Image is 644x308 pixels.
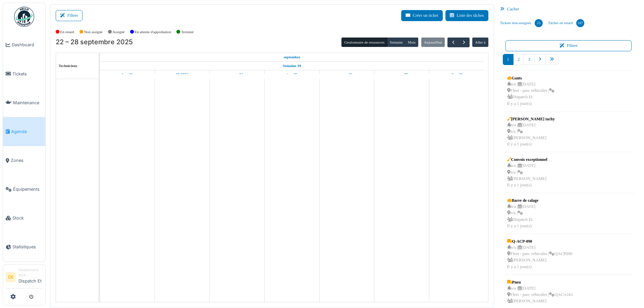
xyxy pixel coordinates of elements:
[113,29,125,35] label: Assigné
[13,186,43,192] span: Équipements
[401,10,443,21] button: Créer un ticket
[513,54,524,65] a: 2
[459,38,470,47] button: Suivant
[394,70,409,79] a: 27 septembre 2025
[181,29,194,35] label: Terminé
[14,7,34,27] img: Badge_color-CXgf-gQk.svg
[18,267,43,287] li: Dispatch Et
[3,59,45,88] a: Tickets
[505,196,540,231] a: Barre de calage n/a |[DATE] n/a | Dispatch EtIl y a 1 jour(s)
[507,163,547,188] div: n/a | [DATE] n/a | [PERSON_NAME] Il y a 1 jour(s)
[56,38,133,46] h2: 22 – 28 septembre 2025
[3,146,45,175] a: Zones
[421,38,445,47] button: Aujourd'hui
[449,70,464,79] a: 28 septembre 2025
[174,70,190,79] a: 23 septembre 2025
[56,10,83,21] button: Filtrer
[12,71,43,77] span: Tickets
[13,100,43,106] span: Maintenance
[505,73,556,109] a: Gants n/a |[DATE] Fleet - parc véhicules | Dispatch EtIl y a 1 jour(s)
[18,267,43,278] div: Gestionnaire local
[507,244,573,270] div: n/a | [DATE] Fleet - parc véhicules | QACP090 [PERSON_NAME] Il y a 1 jour(s)
[6,272,16,282] li: DE
[341,38,387,47] button: Gestionnaire de ressources
[120,70,134,79] a: 22 septembre 2025
[229,70,245,79] a: 24 septembre 2025
[497,4,640,14] div: Cacher
[505,237,574,272] a: Q-ACP-090 n/a |[DATE] Fleet - parc véhicules |QACP090 [PERSON_NAME]Il y a 1 jour(s)
[576,19,584,27] div: 187
[507,122,555,148] div: n/a | [DATE] n/a | [PERSON_NAME] Il y a 1 jour(s)
[505,114,556,149] a: [PERSON_NAME] tachy n/a |[DATE] n/a | [PERSON_NAME]Il y a 1 jour(s)
[507,279,573,285] div: Pneu
[339,70,354,79] a: 26 septembre 2025
[3,88,45,117] a: Maintenance
[507,81,555,107] div: n/a | [DATE] Fleet - parc véhicules | Dispatch Et Il y a 1 jour(s)
[445,10,488,21] button: Liste des tâches
[3,30,45,59] a: Dashboard
[281,62,303,70] a: Semaine 39
[135,29,171,35] label: En attente d'approbation
[503,54,514,65] a: 1
[497,14,545,32] a: Tickets non-assignés
[507,203,539,229] div: n/a | [DATE] n/a | Dispatch Et Il y a 1 jour(s)
[3,204,45,233] a: Stock
[507,238,573,244] div: Q-ACP-090
[60,29,74,35] label: En retard
[387,38,406,47] button: Semaine
[505,40,632,51] button: Filtrer
[405,38,419,47] button: Mois
[59,64,77,68] span: Techniciens
[447,38,459,47] button: Précédent
[84,29,103,35] label: Non assigné
[3,233,45,261] a: Statistiques
[472,38,488,47] button: Aller à
[12,244,43,250] span: Statistiques
[545,14,587,32] a: Tâches en retard
[3,175,45,204] a: Équipements
[507,157,547,163] div: Convois exceptionnel
[12,215,43,221] span: Stock
[11,157,43,164] span: Zones
[503,54,635,70] nav: pager
[12,42,43,48] span: Dashboard
[11,128,43,135] span: Agenda
[282,53,302,61] a: 22 septembre 2025
[507,75,555,81] div: Gants
[524,54,534,65] a: 3
[507,116,555,122] div: [PERSON_NAME] tachy
[3,117,45,146] a: Agenda
[6,267,43,289] a: DE Gestionnaire localDispatch Et
[505,155,549,190] a: Convois exceptionnel n/a |[DATE] n/a | [PERSON_NAME]Il y a 1 jour(s)
[507,197,539,203] div: Barre de calage
[285,70,299,79] a: 25 septembre 2025
[535,19,543,27] div: 23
